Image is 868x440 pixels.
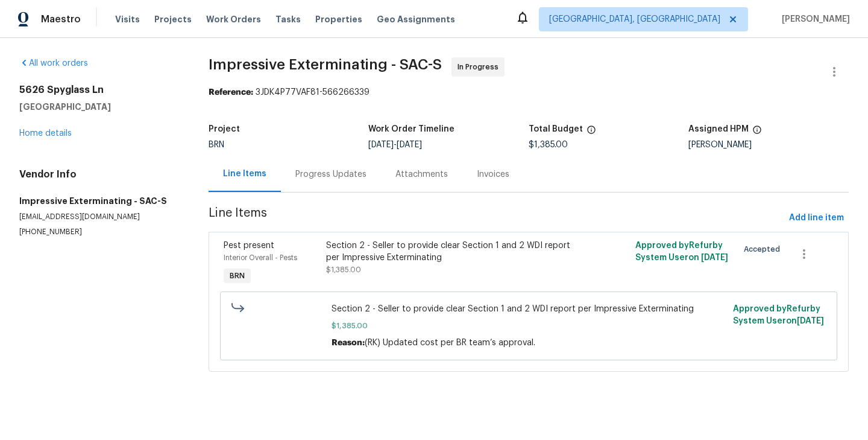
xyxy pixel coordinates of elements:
h2: 5626 Spyglass Ln [19,84,180,96]
span: Visits [115,13,140,25]
a: Home details [19,129,72,138]
span: Projects [154,13,192,25]
span: - [368,141,422,149]
span: BRN [209,141,224,149]
span: $1,385.00 [326,266,361,273]
span: Impressive Exterminating - SAC-S [209,57,442,72]
span: (RK) Updated cost per BR team’s approval. [365,339,535,347]
span: Pest present [224,241,274,250]
span: [DATE] [368,141,394,149]
span: Approved by Refurby System User on [635,241,728,262]
div: 3JDK4P77VAF81-566266339 [209,86,849,98]
span: $1,385.00 [332,320,725,332]
h4: Vendor Info [19,168,180,180]
span: Work Orders [206,13,261,25]
div: Section 2 - Seller to provide clear Section 1 and 2 WDI report per Impressive Exterminating [326,240,576,264]
span: [DATE] [701,253,728,262]
b: Reference: [209,88,253,97]
span: [PERSON_NAME] [777,13,850,25]
span: Accepted [744,243,785,255]
h5: Project [209,125,240,133]
span: BRN [225,270,250,282]
button: Add line item [784,207,849,229]
h5: Impressive Exterminating - SAC-S [19,195,180,207]
span: [DATE] [797,317,824,325]
span: In Progress [458,61,503,73]
div: [PERSON_NAME] [688,141,849,149]
h5: Work Order Timeline [368,125,454,133]
div: Invoices [477,168,509,180]
span: The total cost of line items that have been proposed by Opendoor. This sum includes line items th... [587,125,596,141]
div: Progress Updates [295,168,366,180]
h5: [GEOGRAPHIC_DATA] [19,101,180,113]
span: Maestro [41,13,81,25]
span: Reason: [332,339,365,347]
span: Properties [315,13,362,25]
span: [GEOGRAPHIC_DATA], [GEOGRAPHIC_DATA] [549,13,720,25]
p: [EMAIL_ADDRESS][DOMAIN_NAME] [19,212,180,222]
span: Add line item [789,211,844,226]
span: Approved by Refurby System User on [733,305,824,325]
span: Line Items [209,207,784,229]
span: Tasks [275,15,301,24]
span: Section 2 - Seller to provide clear Section 1 and 2 WDI report per Impressive Exterminating [332,303,725,315]
span: [DATE] [397,141,422,149]
a: All work orders [19,59,88,68]
div: Attachments [395,168,448,180]
span: Geo Assignments [377,13,455,25]
h5: Total Budget [529,125,583,133]
span: $1,385.00 [529,141,568,149]
span: Interior Overall - Pests [224,254,297,261]
h5: Assigned HPM [688,125,749,133]
div: Line Items [223,168,266,180]
span: The hpm assigned to this work order. [752,125,762,141]
p: [PHONE_NUMBER] [19,227,180,237]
